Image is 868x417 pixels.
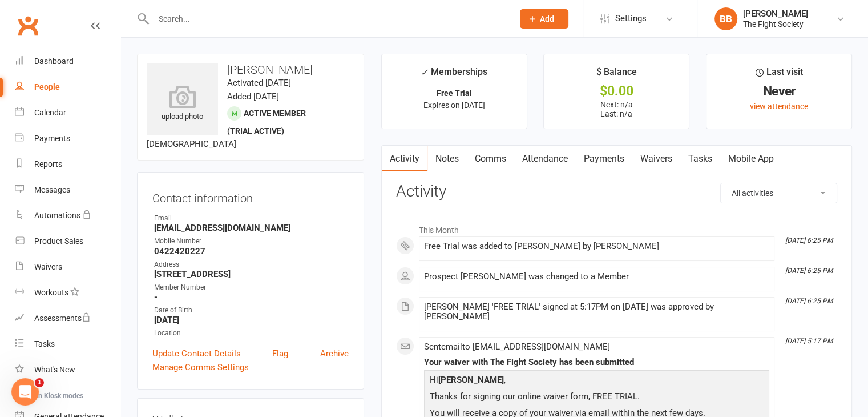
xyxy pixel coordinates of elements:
strong: Free Trial [437,89,472,98]
time: Activated [DATE] [227,78,291,88]
i: [DATE] 6:25 PM [785,267,833,275]
div: Your waiver with The Fight Society has been submitted [424,358,769,367]
strong: - [154,292,349,302]
button: Add [520,9,568,29]
i: [DATE] 6:25 PM [785,297,833,305]
span: [DEMOGRAPHIC_DATA] [147,139,236,149]
a: Archive [320,347,349,360]
div: Free Trial was added to [PERSON_NAME] by [PERSON_NAME] [424,242,769,251]
div: Mobile Number [154,236,349,247]
i: [DATE] 6:25 PM [785,236,833,244]
a: Assessments [15,306,120,331]
div: Date of Birth [154,305,349,316]
a: Update Contact Details [152,347,241,360]
a: What's New [15,357,120,383]
a: Reports [15,151,120,177]
div: People [34,82,60,91]
a: Tasks [680,146,720,172]
div: The Fight Society [743,19,808,29]
i: [DATE] 5:17 PM [785,337,833,345]
a: Automations [15,203,120,228]
div: upload photo [147,85,218,123]
i: ✓ [421,67,428,78]
div: Assessments [34,314,91,323]
span: Add [540,14,554,23]
div: Messages [34,185,70,194]
div: $ Balance [596,65,637,85]
a: Flag [272,347,288,360]
a: Notes [427,146,467,172]
div: Never [717,85,841,97]
div: Reports [34,159,62,169]
div: Member Number [154,282,349,293]
div: [PERSON_NAME] 'FREE TRIAL' signed at 5:17PM on [DATE] was approved by [PERSON_NAME] [424,302,769,322]
div: Tasks [34,339,55,348]
a: Comms [467,146,514,172]
strong: 0422420227 [154,246,349,256]
a: Attendance [514,146,576,172]
span: Expires on [DATE] [423,101,485,110]
input: Search... [150,11,505,27]
h3: [PERSON_NAME] [147,63,354,76]
span: Sent email to [EMAIL_ADDRESS][DOMAIN_NAME] [424,342,610,352]
div: Dashboard [34,57,74,66]
a: Activity [382,146,427,172]
p: Next: n/a Last: n/a [554,100,679,118]
div: Email [154,213,349,224]
a: Payments [15,126,120,151]
div: Prospect [PERSON_NAME] was changed to a Member [424,272,769,282]
span: Active member (trial active) [227,109,306,135]
time: Added [DATE] [227,91,279,102]
a: Workouts [15,280,120,306]
div: Location [154,328,349,339]
div: $0.00 [554,85,679,97]
span: 1 [35,378,44,387]
div: Payments [34,134,70,143]
div: [PERSON_NAME] [743,9,808,19]
a: Tasks [15,331,120,357]
p: Hi , [427,373,766,390]
a: Mobile App [720,146,782,172]
li: This Month [396,218,837,236]
div: Memberships [421,65,487,86]
div: Calendar [34,108,66,117]
a: Product Sales [15,228,120,254]
strong: [EMAIL_ADDRESS][DOMAIN_NAME] [154,223,349,233]
div: Waivers [34,262,62,271]
a: People [15,74,120,100]
a: Payments [576,146,632,172]
strong: [STREET_ADDRESS] [154,269,349,279]
strong: [DATE] [154,315,349,325]
div: Last visit [756,65,803,85]
a: Dashboard [15,49,120,74]
iframe: Intercom live chat [11,378,39,406]
a: Waivers [15,254,120,280]
div: Address [154,259,349,270]
h3: Contact information [152,187,349,205]
a: Clubworx [14,11,42,40]
h3: Activity [396,183,837,201]
span: Settings [615,6,647,31]
div: BB [714,7,737,30]
a: Calendar [15,100,120,126]
div: Workouts [34,288,68,297]
div: Automations [34,211,80,220]
strong: [PERSON_NAME] [438,375,504,385]
a: view attendance [750,102,808,111]
div: What's New [34,365,75,374]
p: Thanks for signing our online waiver form, FREE TRIAL. [427,390,766,406]
a: Messages [15,177,120,203]
div: Product Sales [34,236,83,246]
a: Waivers [632,146,680,172]
a: Manage Comms Settings [152,360,249,374]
